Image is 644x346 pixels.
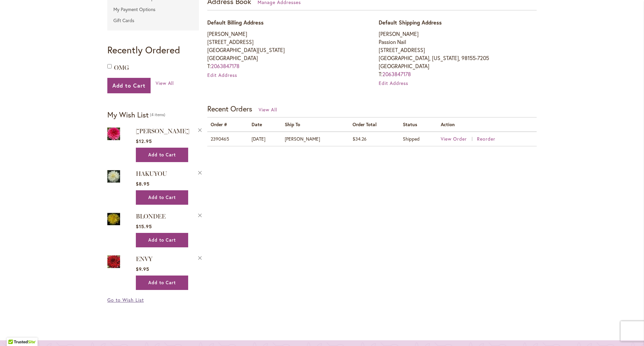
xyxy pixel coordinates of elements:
span: Add to Cart [148,152,176,158]
span: 4 items [150,112,165,117]
a: Edit Address [379,80,409,86]
address: [PERSON_NAME] Passion Nail [STREET_ADDRESS] [GEOGRAPHIC_DATA], [US_STATE], 98155-7205 [GEOGRAPHIC... [379,30,537,78]
a: 2063847178 [211,62,239,69]
span: Default Shipping Address [379,19,442,26]
th: Order Total [349,117,399,132]
a: Hakuyou [107,169,120,185]
span: $8.95 [136,181,150,187]
strong: Recent Orders [207,104,252,113]
button: Add to Cart [136,233,188,247]
span: $9.95 [136,266,149,272]
a: [PERSON_NAME] [136,128,190,135]
button: Add to Cart [107,78,151,93]
a: HAKUYOU [136,170,167,178]
a: OMG [114,64,129,71]
span: $15.95 [136,223,152,230]
img: Envy [107,254,120,269]
th: Order # [207,117,248,132]
img: Hakuyou [107,169,120,184]
strong: My Wish List [107,110,149,119]
button: Add to Cart [136,190,188,205]
a: EMORY PAUL [107,126,120,143]
span: $34.26 [353,136,367,142]
a: Reorder [477,136,495,142]
button: Add to Cart [136,148,188,162]
a: Go to Wish List [107,297,144,303]
button: Add to Cart [136,276,188,290]
a: Edit Address [207,72,237,78]
img: Blondee [107,211,120,227]
strong: Recently Ordered [107,44,180,56]
span: Add to Cart [112,82,146,89]
a: Blondee [107,211,120,228]
a: My Payment Options [107,4,199,14]
span: Add to Cart [148,280,176,286]
a: Gift Cards [107,15,199,26]
span: Add to Cart [148,237,176,243]
span: View Order [441,136,467,142]
img: EMORY PAUL [107,126,120,141]
a: ENVY [136,255,152,263]
a: View Order [441,136,476,142]
td: Shipped [399,132,438,146]
a: View All [156,80,174,87]
td: 2390465 [207,132,248,146]
th: Date [248,117,281,132]
a: Envy [107,254,120,270]
a: View All [259,106,277,113]
th: Action [437,117,537,132]
a: BLONDEE [136,213,166,220]
th: Ship To [281,117,350,132]
address: [PERSON_NAME] [STREET_ADDRESS] [GEOGRAPHIC_DATA][US_STATE] [GEOGRAPHIC_DATA] T: [207,30,365,70]
a: 2063847178 [382,70,411,78]
span: $12.95 [136,138,152,144]
iframe: Launch Accessibility Center [5,322,24,341]
th: Status [399,117,438,132]
span: Go to Wish List [107,297,144,303]
span: Default Billing Address [207,19,264,26]
td: [DATE] [248,132,281,146]
span: Add to Cart [148,195,176,200]
td: [PERSON_NAME] [281,132,350,146]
